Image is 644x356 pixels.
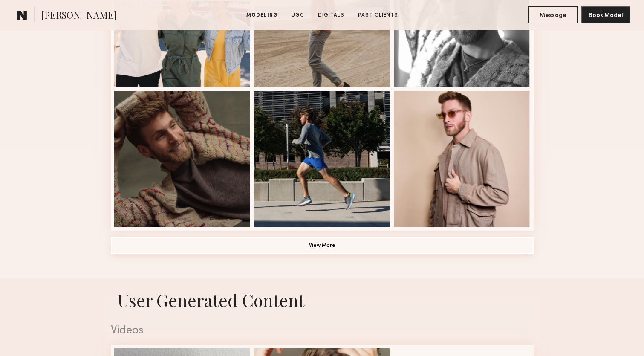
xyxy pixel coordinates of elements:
[581,11,630,18] a: Book Model
[581,6,630,23] button: Book Model
[111,325,534,336] div: Videos
[355,12,401,19] a: Past Clients
[315,12,348,19] a: Digitals
[104,289,540,311] h1: User Generated Content
[111,237,534,254] button: View More
[243,12,281,19] a: Modeling
[528,6,578,23] button: Message
[288,12,308,19] a: UGC
[41,9,116,23] span: [PERSON_NAME]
